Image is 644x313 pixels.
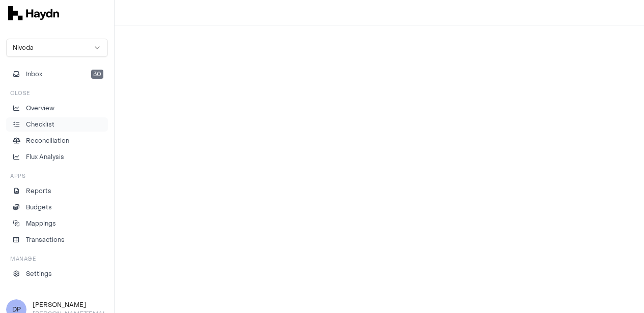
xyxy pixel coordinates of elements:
[26,136,69,145] p: Reconciliation
[91,70,103,79] span: 30
[6,233,108,247] a: Transactions
[6,267,108,281] a: Settings
[26,269,52,278] p: Settings
[6,216,108,231] a: Mappings
[26,152,64,162] p: Flux Analysis
[8,6,59,20] img: svg+xml,%3c
[10,255,36,263] h3: Manage
[6,101,108,115] a: Overview
[26,104,54,113] p: Overview
[10,89,30,97] h3: Close
[6,67,108,81] button: Inbox30
[6,200,108,214] a: Budgets
[26,70,42,79] span: Inbox
[6,184,108,198] a: Reports
[33,300,108,309] h3: [PERSON_NAME]
[6,117,108,132] a: Checklist
[26,186,51,196] p: Reports
[6,134,108,148] a: Reconciliation
[26,219,56,228] p: Mappings
[26,235,65,244] p: Transactions
[26,203,52,212] p: Budgets
[6,150,108,164] a: Flux Analysis
[10,172,25,180] h3: Apps
[26,120,54,129] p: Checklist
